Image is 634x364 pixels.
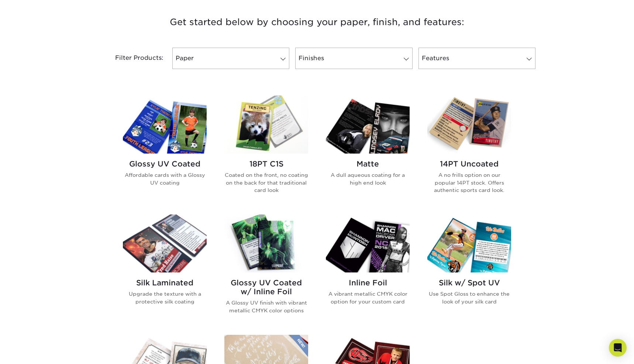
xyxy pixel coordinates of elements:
img: Glossy UV Coated Trading Cards [123,96,207,154]
p: A dull aqueous coating for a high end look [326,171,410,186]
p: A no frills option on our popular 14PT stock. Offers authentic sports card look. [427,171,511,194]
a: 14PT Uncoated Trading Cards 14PT Uncoated A no frills option on our popular 14PT stock. Offers au... [427,96,511,206]
h2: Glossy UV Coated [123,159,207,168]
p: Upgrade the texture with a protective silk coating [123,290,207,305]
a: Finishes [295,48,412,69]
img: Silk w/ Spot UV Trading Cards [427,214,511,272]
div: Open Intercom Messenger [609,339,627,357]
p: A Glossy UV finish with vibrant metallic CMYK color options [224,299,308,314]
a: Glossy UV Coated Trading Cards Glossy UV Coated Affordable cards with a Glossy UV coating [123,96,207,206]
img: New Product [290,335,308,357]
h2: Inline Foil [326,278,410,287]
h2: 14PT Uncoated [427,159,511,168]
a: Features [418,48,535,69]
h3: Get started below by choosing your paper, finish, and features: [101,6,533,39]
img: Inline Foil Trading Cards [326,214,410,272]
div: Filter Products: [96,48,169,69]
a: 18PT C1S Trading Cards 18PT C1S Coated on the front, no coating on the back for that traditional ... [224,96,308,206]
img: 14PT Uncoated Trading Cards [427,96,511,154]
a: Silk Laminated Trading Cards Silk Laminated Upgrade the texture with a protective silk coating [123,214,207,326]
h2: Silk w/ Spot UV [427,278,511,287]
p: Coated on the front, no coating on the back for that traditional card look [224,171,308,194]
p: Use Spot Gloss to enhance the look of your silk card [427,290,511,305]
a: Matte Trading Cards Matte A dull aqueous coating for a high end look [326,96,410,206]
a: Silk w/ Spot UV Trading Cards Silk w/ Spot UV Use Spot Gloss to enhance the look of your silk card [427,214,511,326]
p: A vibrant metallic CMYK color option for your custom card [326,290,410,305]
img: Glossy UV Coated w/ Inline Foil Trading Cards [224,214,308,272]
h2: 18PT C1S [224,159,308,168]
a: Inline Foil Trading Cards Inline Foil A vibrant metallic CMYK color option for your custom card [326,214,410,326]
img: Matte Trading Cards [326,96,410,154]
h2: Glossy UV Coated w/ Inline Foil [224,278,308,296]
a: Paper [172,48,289,69]
p: Affordable cards with a Glossy UV coating [123,171,207,186]
h2: Matte [326,159,410,168]
a: Glossy UV Coated w/ Inline Foil Trading Cards Glossy UV Coated w/ Inline Foil A Glossy UV finish ... [224,214,308,326]
h2: Silk Laminated [123,278,207,287]
img: 18PT C1S Trading Cards [224,96,308,154]
img: Silk Laminated Trading Cards [123,214,207,272]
